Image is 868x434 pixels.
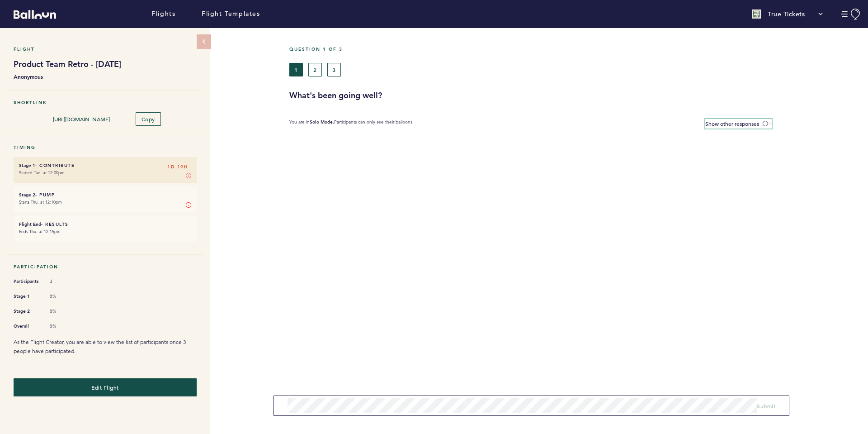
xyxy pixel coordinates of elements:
[14,100,197,105] h5: Shortlink
[50,278,77,285] span: 3
[14,46,197,52] h5: Flight
[757,401,775,410] button: Submit
[91,384,119,391] span: Edit Flight
[289,63,303,76] button: 1
[289,46,861,52] h5: Question 1 of 3
[14,307,41,316] span: Stage 2
[50,308,77,315] span: 0%
[14,264,197,270] h5: Participation
[14,10,56,19] svg: Balloon
[14,277,41,286] span: Participants
[151,9,175,19] a: Flights
[19,192,35,198] small: Stage 2
[14,144,197,150] h5: Timing
[289,90,861,101] h3: What's been going well?
[14,292,41,301] span: Stage 1
[19,170,65,176] time: Started Tue. at 12:00pm
[768,10,805,19] p: True Tickets
[19,221,191,227] h6: - Results
[19,162,35,168] small: Stage 1
[310,119,334,125] b: Solo Mode.
[19,192,191,198] h6: - Pump
[841,9,861,20] button: Manage Account
[50,293,77,300] span: 0%
[14,322,41,331] span: Overall
[327,63,341,76] button: 3
[19,162,191,168] h6: - Contribute
[14,72,197,81] b: Anonymous
[747,5,827,23] button: True Tickets
[289,119,414,129] p: You are in Participants can only see their balloons.
[308,63,322,76] button: 2
[202,9,260,19] a: Flight Templates
[19,221,41,227] small: Flight End
[19,229,61,234] time: Ends Thu. at 12:15pm
[19,199,62,205] time: Starts Thu. at 12:10pm
[7,9,56,19] a: Balloon
[136,112,161,126] button: Copy
[14,59,197,70] h1: Product Team Retro - [DATE]
[757,402,775,410] span: Submit
[14,338,197,356] p: As the Flight Creator, you are able to view the list of participants once 3 people have participa...
[705,120,759,127] span: Show other responses
[142,115,155,123] span: Copy
[14,378,197,396] button: Edit Flight
[50,323,77,329] span: 0%
[167,162,188,172] span: 1D 19H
